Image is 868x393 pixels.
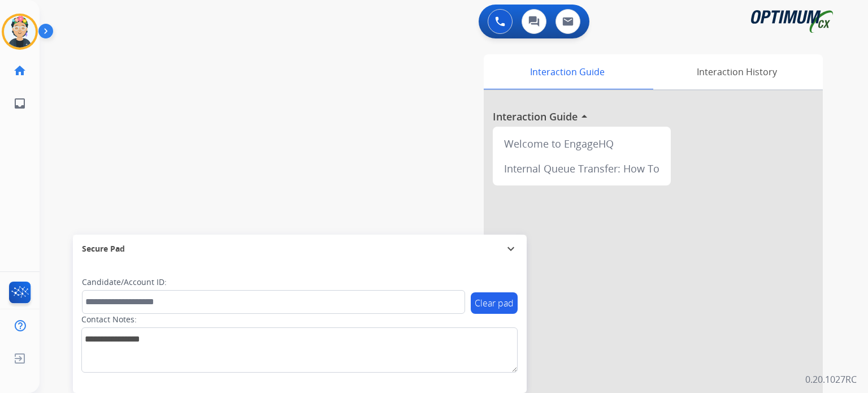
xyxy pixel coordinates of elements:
[82,277,167,288] label: Candidate/Account ID:
[13,97,27,110] mat-icon: inbox
[497,131,666,156] div: Welcome to EngageHQ
[13,64,27,77] mat-icon: home
[81,314,137,325] label: Contact Notes:
[82,243,125,254] span: Secure Pad
[805,373,857,386] p: 0.20.1027RC
[504,242,518,256] mat-icon: expand_more
[497,156,666,181] div: Internal Queue Transfer: How To
[650,54,823,89] div: Interaction History
[471,292,518,314] button: Clear pad
[484,54,650,89] div: Interaction Guide
[4,16,36,47] img: avatar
